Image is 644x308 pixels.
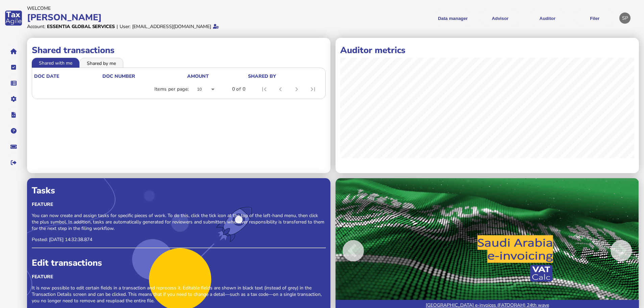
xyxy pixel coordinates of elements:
div: Profile settings [619,13,630,24]
div: Account: [27,23,45,30]
div: shared by [248,73,276,79]
div: Feature [32,274,326,280]
li: Shared by me [79,58,123,67]
button: Shows a dropdown of Data manager options [431,10,474,26]
menu: navigate products [323,10,616,26]
p: You can now create and assign tasks for specific pieces of work. To do this, click the tick icon ... [32,212,326,232]
button: Previous page [272,81,289,97]
div: [EMAIL_ADDRESS][DOMAIN_NAME] [132,23,211,30]
div: Tasks [32,185,326,196]
div: 0 of 0 [232,86,245,93]
div: | [117,23,118,30]
button: Auditor [526,10,569,26]
p: It is now possible to edit certain fields in a transaction and reprocess it. Editable fields are ... [32,285,326,304]
div: Amount [187,73,247,79]
li: Shared with me [32,58,79,67]
h1: Auditor metrics [340,44,634,56]
button: Home [6,44,21,58]
button: Help pages [6,124,21,138]
div: Welcome [27,5,320,11]
button: Filer [573,10,616,26]
div: Edit transactions [32,257,326,269]
div: Feature [32,201,326,208]
div: shared by [248,73,322,79]
p: Posted: [DATE] 14:32:38.874 [32,236,326,243]
div: doc date [34,73,59,79]
div: Essentia Global Services [47,23,115,30]
button: First page [256,81,272,97]
button: Last page [305,81,321,97]
div: [PERSON_NAME] [27,11,320,23]
button: Data manager [6,76,21,90]
div: doc date [34,73,102,79]
button: Tasks [6,60,21,74]
i: Data manager [11,83,17,84]
button: Manage settings [6,92,21,106]
button: Shows a dropdown of VAT Advisor options [479,10,521,26]
div: doc number [102,73,135,79]
button: Next page [289,81,305,97]
button: Sign out [6,156,21,170]
div: doc number [102,73,187,79]
div: User: [120,23,130,30]
i: Email verified [213,24,219,29]
h1: Shared transactions [32,44,326,56]
div: Items per page: [154,86,189,93]
div: Amount [187,73,209,79]
button: Raise a support ticket [6,140,21,154]
button: Developer hub links [6,108,21,122]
